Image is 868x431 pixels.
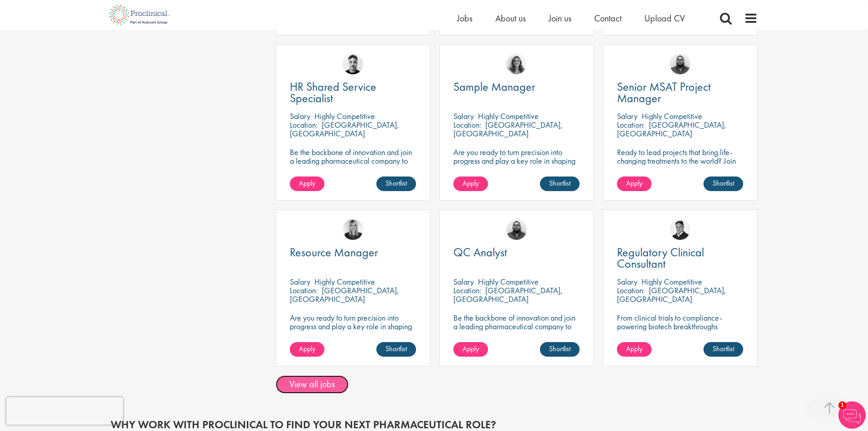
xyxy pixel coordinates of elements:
img: Ashley Bennett [670,54,690,74]
p: [GEOGRAPHIC_DATA], [GEOGRAPHIC_DATA] [453,285,563,304]
p: Highly Competitive [314,276,375,287]
a: Shortlist [540,177,580,191]
p: [GEOGRAPHIC_DATA], [GEOGRAPHIC_DATA] [290,119,399,139]
p: Be the backbone of innovation and join a leading pharmaceutical company to help keep life-changin... [453,313,580,348]
a: About us [495,12,526,24]
span: Location: [617,119,645,130]
p: [GEOGRAPHIC_DATA], [GEOGRAPHIC_DATA] [617,119,726,139]
span: Senior MSAT Project Manager [617,79,711,106]
p: [GEOGRAPHIC_DATA], [GEOGRAPHIC_DATA] [617,285,726,304]
a: Shortlist [376,342,416,357]
a: Apply [453,342,488,357]
a: Upload CV [644,12,685,24]
span: Apply [462,344,479,353]
a: Shortlist [376,177,416,191]
iframe: reCAPTCHA [6,397,123,425]
a: Jobs [457,12,473,24]
a: Shortlist [704,342,743,357]
img: Janelle Jones [343,219,363,240]
a: Shortlist [540,342,580,357]
a: Resource Manager [290,247,416,258]
a: Join us [549,12,571,24]
a: QC Analyst [453,247,580,258]
p: Are you ready to turn precision into progress and play a key role in shaping the future of pharma... [453,148,580,174]
a: Apply [617,177,652,191]
p: Highly Competitive [314,111,375,121]
p: Are you ready to turn precision into progress and play a key role in shaping the future of pharma... [290,313,416,339]
p: Highly Competitive [478,276,539,287]
img: Ashley Bennett [506,219,527,240]
a: Contact [594,12,621,24]
span: Location: [617,285,645,296]
p: Highly Competitive [642,111,702,121]
p: Be the backbone of innovation and join a leading pharmaceutical company to help keep life-changin... [290,148,416,182]
p: [GEOGRAPHIC_DATA], [GEOGRAPHIC_DATA] [290,285,399,304]
a: Shortlist [704,177,743,191]
span: HR Shared Service Specialist [290,79,376,106]
a: Regulatory Clinical Consultant [617,247,743,270]
p: [GEOGRAPHIC_DATA], [GEOGRAPHIC_DATA] [453,119,563,139]
a: Sample Manager [453,81,580,93]
p: Highly Competitive [478,111,539,121]
a: HR Shared Service Specialist [290,81,416,104]
span: Regulatory Clinical Consultant [617,244,704,271]
a: Apply [290,342,324,357]
span: Sample Manager [453,79,535,94]
span: Salary [453,276,474,287]
span: Apply [299,344,315,353]
span: Salary [453,111,474,121]
a: Apply [617,342,652,357]
span: Apply [626,178,642,188]
span: Apply [462,178,479,188]
span: 1 [838,401,846,409]
img: Dean Fisher [343,54,363,74]
span: Salary [290,111,310,121]
span: Location: [453,119,481,130]
span: Location: [290,119,318,130]
img: Jackie Cerchio [506,54,527,74]
span: Location: [290,285,318,296]
span: Apply [299,178,315,188]
span: Resource Manager [290,244,378,260]
span: Salary [617,276,637,287]
img: Peter Duvall [670,219,690,240]
a: Senior MSAT Project Manager [617,81,743,104]
img: Chatbot [838,401,866,429]
p: Ready to lead projects that bring life-changing treatments to the world? Join our client at the f... [617,148,743,191]
span: Salary [290,276,310,287]
span: Location: [453,285,481,296]
span: Salary [617,111,637,121]
a: View all jobs [276,375,349,394]
a: Apply [290,177,324,191]
span: QC Analyst [453,244,507,260]
p: Highly Competitive [642,276,702,287]
p: From clinical trials to compliance-powering biotech breakthroughs remotely, where precision meets... [617,313,743,348]
span: Apply [626,344,642,353]
a: Apply [453,177,488,191]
